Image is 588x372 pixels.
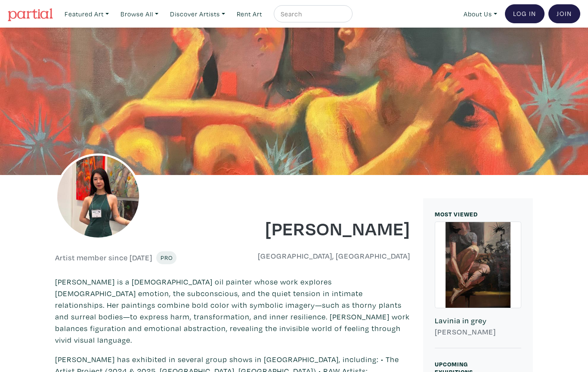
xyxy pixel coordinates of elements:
a: Log In [505,4,545,23]
small: MOST VIEWED [435,210,478,218]
a: Browse All [117,5,162,23]
input: Search [280,9,344,19]
a: Join [548,4,580,23]
h6: [PERSON_NAME] [435,327,521,337]
a: Lavinia in grey [PERSON_NAME] [435,222,521,349]
h1: [PERSON_NAME] [239,216,411,240]
a: Rent Art [233,5,266,23]
h6: Artist member since [DATE] [55,253,152,263]
p: [PERSON_NAME] is a [DEMOGRAPHIC_DATA] oil painter whose work explores [DEMOGRAPHIC_DATA] emotion,... [55,276,410,346]
a: Featured Art [61,5,113,23]
a: Discover Artists [166,5,229,23]
h6: [GEOGRAPHIC_DATA], [GEOGRAPHIC_DATA] [239,251,411,261]
span: Pro [160,253,173,262]
a: About Us [460,5,501,23]
h6: Lavinia in grey [435,316,521,325]
img: phpThumb.php [55,153,141,240]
